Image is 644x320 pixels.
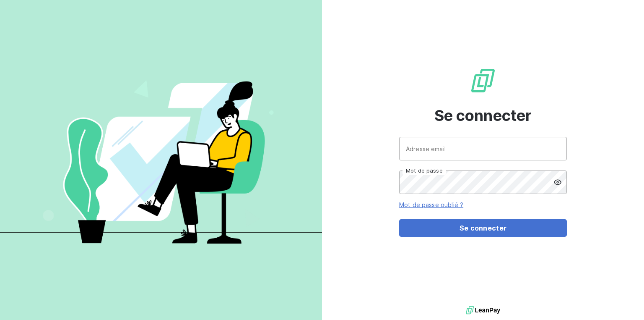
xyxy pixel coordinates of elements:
input: placeholder [399,137,567,160]
img: logo [466,304,500,317]
img: Logo LeanPay [470,67,496,94]
span: Se connecter [434,104,532,127]
button: Se connecter [399,219,567,237]
a: Mot de passe oublié ? [399,201,463,208]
